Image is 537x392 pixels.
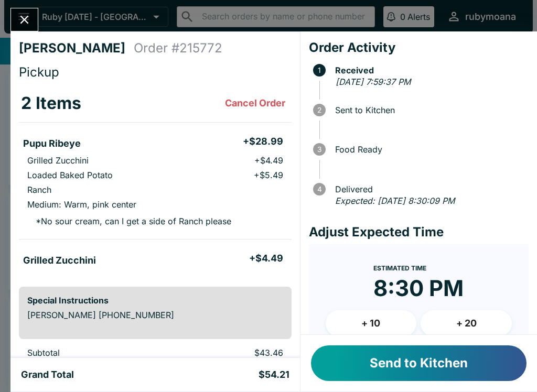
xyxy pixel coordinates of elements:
span: Sent to Kitchen [330,105,529,115]
p: * No sour cream, can I get a side of Ranch please [27,216,231,226]
p: Loaded Baked Potato [27,170,113,180]
h4: [PERSON_NAME] [19,40,134,56]
h5: + $28.99 [243,135,283,148]
p: Subtotal [27,347,163,358]
span: Estimated Time [373,264,426,272]
time: 8:30 PM [373,275,464,302]
p: Grilled Zucchini [27,155,89,166]
h5: Grand Total [21,368,74,381]
em: [DATE] 7:59:37 PM [336,77,411,87]
table: orders table [19,84,292,278]
h5: $54.21 [259,368,289,381]
button: + 10 [326,310,417,336]
p: Medium: Warm, pink center [27,199,136,210]
p: + $5.49 [254,170,283,180]
p: $43.46 [180,347,283,358]
text: 2 [317,106,321,114]
button: + 20 [421,310,512,336]
h4: Adjust Expected Time [309,224,529,240]
button: Send to Kitchen [311,345,527,381]
text: 1 [318,66,321,74]
text: 4 [317,185,321,193]
text: 3 [317,145,321,154]
h6: Special Instructions [27,295,283,306]
h4: Order # 215772 [134,40,222,56]
em: Expected: [DATE] 8:30:09 PM [335,195,455,206]
button: Close [11,8,38,31]
p: [PERSON_NAME] [PHONE_NUMBER] [27,310,283,320]
h3: 2 Items [21,93,81,114]
span: Delivered [330,184,529,194]
p: Ranch [27,184,51,195]
span: Food Ready [330,145,529,154]
h4: Order Activity [309,40,529,56]
span: Received [330,66,529,75]
span: Pickup [19,64,59,80]
button: Cancel Order [221,93,289,114]
h5: + $4.49 [249,252,283,265]
h5: Grilled Zucchini [23,254,96,267]
p: + $4.49 [254,155,283,166]
h5: Pupu Ribeye [23,137,81,150]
